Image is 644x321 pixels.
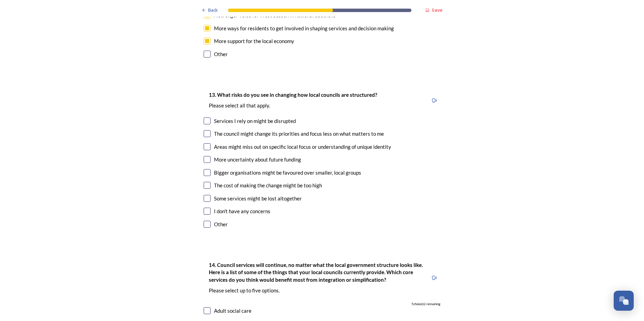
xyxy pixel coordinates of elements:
div: Areas might miss out on specific local focus or understanding of unique identity [214,143,391,151]
div: Bigger organisations might be favoured over smaller, local groups [214,169,361,177]
button: Open Chat [614,291,634,311]
strong: 14. Council services will continue, no matter what the local government structure looks like. Her... [209,262,424,283]
div: The council might change its priorities and focus less on what matters to me [214,130,384,138]
div: Other [214,220,228,228]
div: More ways for residents to get involved in shaping services and decision making [214,24,394,32]
p: Please select up to five options. [209,287,423,294]
span: 5 choice(s) remaining [411,302,440,307]
div: More support for the local economy [214,37,294,45]
div: Some services might be lost altogether [214,195,302,203]
div: Adult social care [214,307,251,315]
div: I don't have any concerns [214,207,270,215]
p: Please select all that apply. [209,102,377,109]
div: Services I rely on might be disrupted [214,117,296,125]
div: Other [214,50,228,58]
strong: 13. What risks do you see in changing how local councils are structured? [209,92,377,98]
strong: Save [432,7,442,13]
span: Back [208,7,218,13]
div: More uncertainty about future funding [214,156,301,164]
div: The cost of making the change might be too high [214,182,322,189]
